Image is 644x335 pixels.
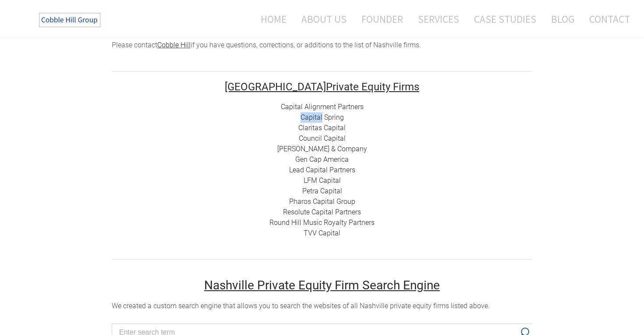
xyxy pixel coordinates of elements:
font: Private Equity Firms [225,81,419,93]
a: LFM Capital [304,176,341,185]
a: Home [248,7,293,31]
a: Services [411,7,466,31]
a: Gen Cap America [295,155,349,164]
a: Petra Capital [302,187,342,195]
a: Cobble Hill [157,41,191,49]
a: Contact [583,7,630,31]
a: About Us [295,7,353,31]
a: Blog [545,7,581,31]
a: Claritas Capital [298,124,346,132]
font: [GEOGRAPHIC_DATA] [225,81,326,93]
a: Resolute Capital Partners [283,208,361,216]
a: Council Capital [299,134,346,143]
a: Capital Spring [301,113,344,121]
a: Pharos Capital Group [289,197,355,206]
a: TVV Capital [304,229,340,237]
span: Please contact if you have questions, corrections, or additions to the list of Nashville firms. [112,41,421,49]
a: Lead Capital Partners [289,166,355,174]
a: Case Studies [467,7,543,31]
a: [PERSON_NAME] & Company [277,145,367,153]
img: The Cobble Hill Group LLC [33,9,108,31]
a: Founder [355,7,410,31]
u: Nashville Private Equity Firm Search Engine [204,278,440,292]
a: Round Hill Music Royalty Partners [269,218,375,227]
div: ​We created a custom search engine that allows you to search the websites of all Nashville privat... [112,301,532,311]
a: Capital Alignment Partners [281,103,364,111]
